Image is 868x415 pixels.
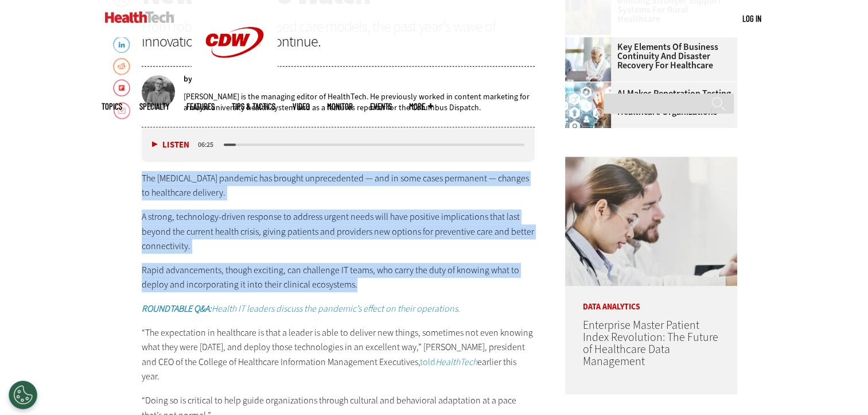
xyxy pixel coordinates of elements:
a: Enterprise Master Patient Index Revolution: The Future of Healthcare Data Management [582,317,718,369]
a: Tips & Tactics [232,102,275,111]
p: Rapid advancements, though exciting, can challenge IT teams, who carry the duty of knowing what t... [142,263,535,292]
div: duration [196,139,222,150]
div: Cookies Settings [9,381,37,409]
strong: ROUNDTABLE Q&A: [142,302,212,315]
img: Home [105,11,174,23]
img: Healthcare and hacking concept [565,82,611,128]
a: Video [293,102,310,111]
p: Data Analytics [565,286,737,311]
p: A strong, technology-driven response to address urgent needs will have positive implications that... [142,210,535,254]
div: User menu [742,13,761,25]
a: Events [370,102,392,111]
span: More [409,102,433,111]
span: Specialty [139,102,169,111]
span: Topics [102,102,122,111]
a: CDW [192,76,278,88]
a: Features [186,102,215,111]
a: Log in [742,13,761,24]
div: media player [142,127,535,162]
img: medical researchers look at data on desktop monitor [565,157,737,286]
button: Listen [152,141,189,149]
em: Health IT leaders discuss the pandemic’s effect on their operations. [142,302,460,315]
button: Open Preferences [9,381,37,409]
p: “The expectation in healthcare is that a leader is able to deliver new things, sometimes not even... [142,325,535,384]
a: toldHealthTech [420,356,477,368]
em: HealthTech [435,356,477,368]
a: MonITor [327,102,353,111]
a: ROUNDTABLE Q&A:Health IT leaders discuss the pandemic’s effect on their operations. [142,302,460,315]
a: Healthcare and hacking concept [565,82,617,91]
p: The [MEDICAL_DATA] pandemic has brought unprecedented — and in some cases permanent — changes to ... [142,171,535,200]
